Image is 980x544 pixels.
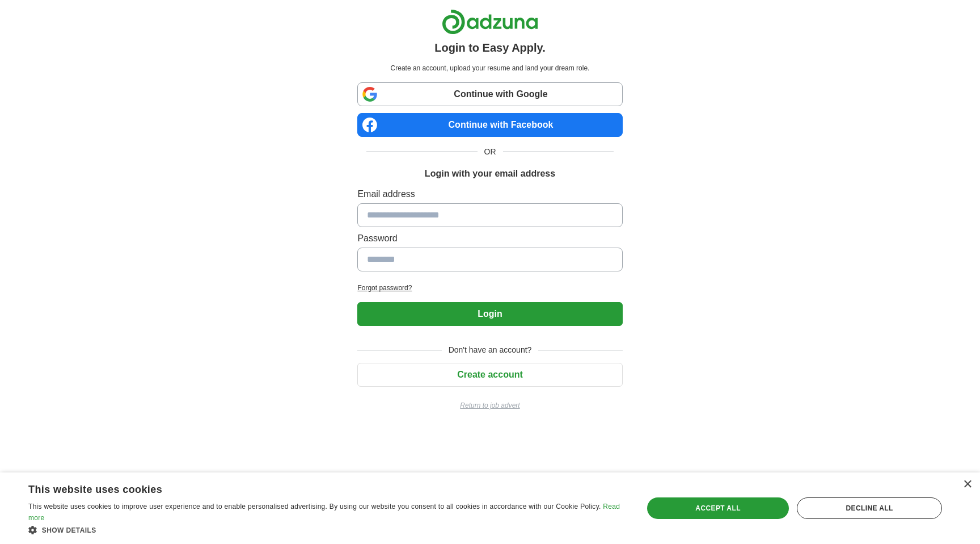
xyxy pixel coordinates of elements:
label: Password [357,232,622,245]
span: Show details [42,526,96,534]
div: Close [963,480,971,489]
a: Continue with Google [357,82,622,106]
div: Show details [28,524,625,535]
h1: Login to Easy Apply. [434,39,546,56]
img: Adzuna logo [442,9,538,35]
button: Login [357,302,622,326]
h1: Login with your email address [425,167,555,181]
div: Decline all [797,497,942,519]
div: This website uses cookies [28,479,597,496]
p: Create an account, upload your resume and land your dream role. [360,63,620,73]
span: OR [478,146,503,158]
a: Create account [357,370,622,379]
a: Forgot password? [357,283,622,293]
span: Don't have an account? [442,344,539,356]
a: Return to job advert [357,400,622,411]
button: Create account [357,363,622,387]
div: Accept all [647,497,789,519]
a: Continue with Facebook [357,113,622,137]
label: Email address [357,187,622,201]
span: This website uses cookies to improve user experience and to enable personalised advertising. By u... [28,503,601,510]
